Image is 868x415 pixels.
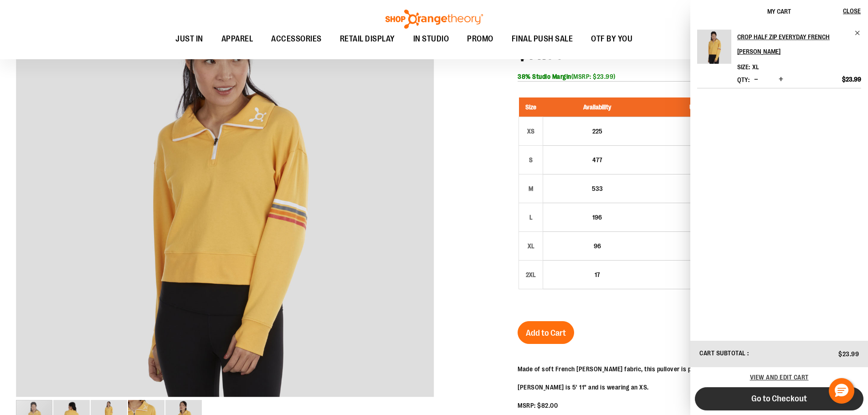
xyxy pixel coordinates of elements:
[271,29,322,49] span: ACCESSORIES
[829,378,854,404] button: Hello, have a question? Let’s chat.
[752,75,760,84] button: Decrease product quantity
[175,29,203,49] span: JUST IN
[838,350,859,358] span: $23.99
[413,29,449,49] span: IN STUDIO
[737,30,861,59] a: Crop Half Zip Everyday French [PERSON_NAME]
[737,76,750,83] label: Qty
[519,97,543,117] th: Size
[518,73,571,80] b: 38% Studio Margin
[592,128,602,135] span: 225
[697,30,731,70] a: Crop Half Zip Everyday French Terry Pullover
[592,185,603,192] span: 533
[524,268,538,282] div: 2XL
[524,239,538,253] div: XL
[331,29,404,50] a: RETAIL DISPLAY
[656,246,748,255] div: $41.00
[262,29,331,50] a: ACCESSORIES
[518,401,763,410] div: MSRP: $82.00
[594,242,601,250] span: 96
[595,271,600,278] span: 17
[524,153,538,167] div: S
[526,328,566,338] span: Add to Cart
[591,29,632,49] span: OTF BY YOU
[518,364,763,374] div: Made of soft French [PERSON_NAME] fabric, this pullover is perfect for everyday wear.
[166,29,212,50] a: JUST IN
[592,214,602,221] span: 196
[656,275,748,284] div: $41.00
[518,383,763,392] div: [PERSON_NAME] is 5' 11" and is wearing an XS.
[699,349,746,357] span: Cart Subtotal
[656,151,748,160] div: $14.99
[656,266,748,275] div: $14.99
[767,8,791,15] span: My Cart
[737,63,750,71] dt: Size
[697,30,861,88] li: Product
[651,97,753,117] th: Unit Price
[524,124,538,138] div: XS
[524,210,538,224] div: L
[656,160,748,169] div: $41.00
[458,29,503,50] a: PROMO
[854,30,861,36] a: Remove item
[656,237,748,246] div: $14.99
[656,179,748,189] div: $14.99
[340,29,395,49] span: RETAIL DISPLAY
[518,72,852,81] div: (MSRP: $23.99)
[695,387,863,410] button: Go to Checkout
[656,217,748,226] div: $41.00
[843,7,861,15] span: Close
[592,156,602,164] span: 477
[842,75,861,83] span: $23.99
[404,29,458,50] a: IN STUDIO
[518,321,574,344] button: Add to Cart
[737,30,849,59] h2: Crop Half Zip Everyday French [PERSON_NAME]
[512,29,573,49] span: FINAL PUSH SALE
[543,97,652,117] th: Availability
[503,29,582,49] a: FINAL PUSH SALE
[656,122,748,131] div: $14.99
[212,29,262,50] a: APPAREL
[384,10,484,29] img: Shop Orangetheory
[524,182,538,195] div: M
[776,75,786,84] button: Increase product quantity
[656,189,748,198] div: $41.00
[656,131,748,140] div: $41.00
[751,394,807,404] span: Go to Checkout
[752,63,759,71] span: XL
[656,208,748,217] div: $14.99
[750,374,809,381] a: View and edit cart
[582,29,642,50] a: OTF BY YOU
[221,29,253,49] span: APPAREL
[697,30,731,64] img: Crop Half Zip Everyday French Terry Pullover
[467,29,493,49] span: PROMO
